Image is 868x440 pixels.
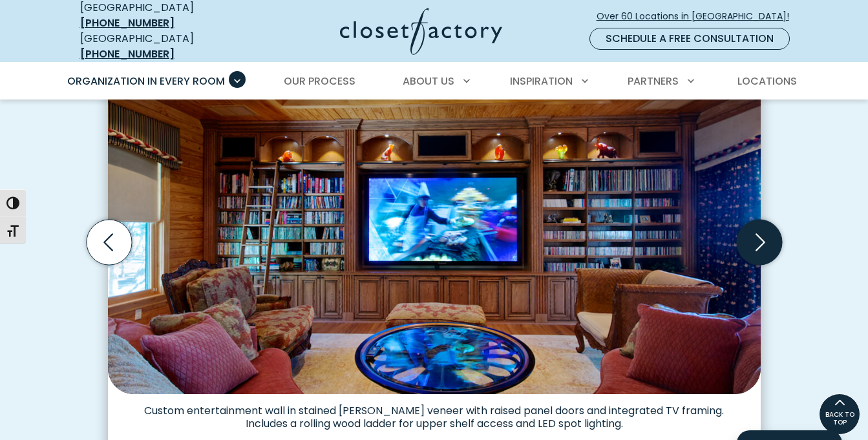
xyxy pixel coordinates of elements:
[510,74,573,89] span: Inspiration
[80,31,238,62] div: [GEOGRAPHIC_DATA]
[819,393,860,435] a: BACK TO TOP
[597,10,799,23] span: Over 60 Locations in [GEOGRAPHIC_DATA]!
[108,394,761,430] figcaption: Custom entertainment wall in stained [PERSON_NAME] veneer with raised panel doors and integrated ...
[80,47,175,61] a: [PHONE_NUMBER]
[108,54,761,394] img: Custom entertainment and media center with book shelves for movies and LED lighting
[81,215,137,270] button: Previous slide
[284,74,355,89] span: Our Process
[67,74,225,89] span: Organization in Every Room
[820,411,860,426] span: BACK TO TOP
[403,74,454,89] span: About Us
[80,16,175,30] a: [PHONE_NUMBER]
[340,8,502,55] img: Closet Factory Logo
[58,63,810,100] nav: Primary Menu
[596,5,800,28] a: Over 60 Locations in [GEOGRAPHIC_DATA]!
[628,74,679,89] span: Partners
[589,28,790,50] a: Schedule a Free Consultation
[732,215,787,270] button: Next slide
[737,74,797,89] span: Locations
